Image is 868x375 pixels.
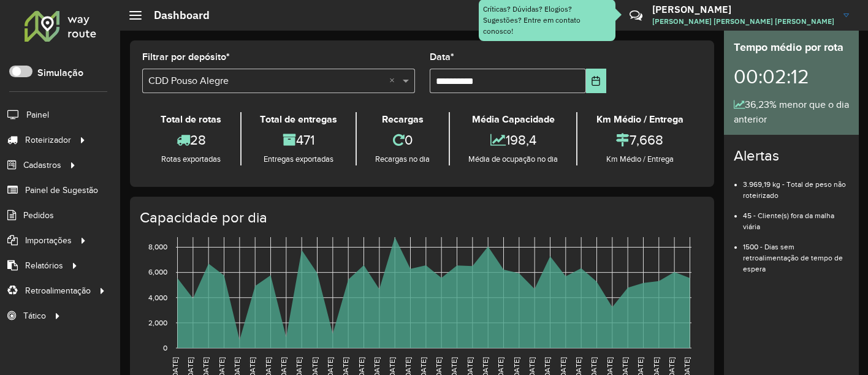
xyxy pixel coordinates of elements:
div: 471 [245,127,353,153]
text: 6,000 [148,268,167,276]
button: Choose Date [586,69,606,93]
div: Total de rotas [145,112,237,127]
span: Importações [25,234,72,247]
text: 2,000 [148,319,167,327]
div: Total de entregas [245,112,353,127]
label: Data [430,50,454,64]
li: 45 - Cliente(s) fora da malha viária [743,201,849,232]
label: Filtrar por depósito [142,50,230,64]
span: Roteirizador [25,134,71,146]
div: Entregas exportadas [245,153,353,165]
span: Painel [26,108,49,121]
li: 1500 - Dias sem retroalimentação de tempo de espera [743,232,849,275]
label: Simulação [37,66,83,80]
div: 0 [360,127,446,153]
span: Clear all [389,74,400,88]
h3: [PERSON_NAME] [652,4,834,15]
span: Painel de Sugestão [25,184,98,197]
div: 36,23% menor que o dia anterior [734,97,849,127]
li: 3.969,19 kg - Total de peso não roteirizado [743,170,849,201]
div: Média Capacidade [453,112,574,127]
span: Pedidos [23,209,54,222]
h4: Capacidade por dia [140,209,702,227]
h2: Dashboard [142,9,210,22]
span: Relatórios [25,259,63,272]
span: [PERSON_NAME] [PERSON_NAME] [PERSON_NAME] [652,16,834,27]
div: Tempo médio por rota [734,39,849,56]
div: Recargas no dia [360,153,446,165]
text: 8,000 [148,243,167,251]
div: Recargas [360,112,446,127]
span: Tático [23,309,46,322]
div: Média de ocupação no dia [453,153,574,165]
h4: Alertas [734,147,849,165]
span: Retroalimentação [25,284,91,297]
text: 4,000 [148,294,167,301]
a: Contato Rápido [623,2,649,29]
span: Cadastros [23,159,61,172]
div: 28 [145,127,237,153]
div: Km Médio / Entrega [581,153,699,165]
div: Rotas exportadas [145,153,237,165]
div: 7,668 [581,127,699,153]
div: 198,4 [453,127,574,153]
div: 00:02:12 [734,56,849,97]
text: 0 [163,344,167,352]
div: Km Médio / Entrega [581,112,699,127]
